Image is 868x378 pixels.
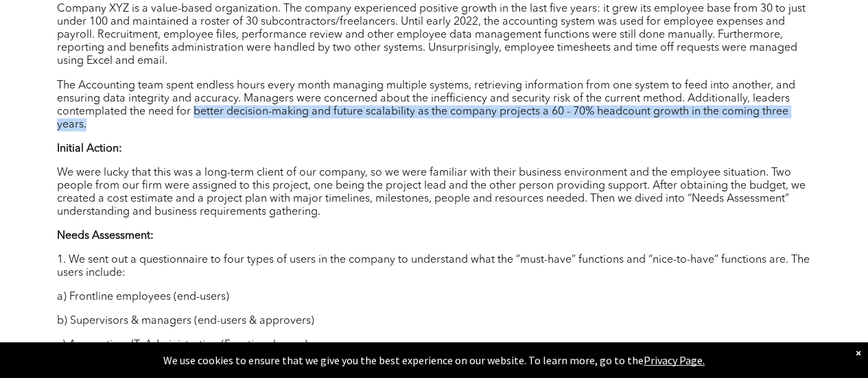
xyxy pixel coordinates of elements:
[57,79,812,131] p: The Accounting team spent endless hours every month managing multiple systems, retrieving informa...
[856,346,861,359] div: Dismiss notification
[57,290,812,303] p: a) Frontline employees (end-users)
[57,143,122,154] b: Initial Action:
[57,253,812,279] p: 1. We sent out a questionnaire to four types of users in the company to understand what the “must...
[57,3,812,68] p: Company XYZ is a value-based organization. The company experienced positive growth in the last fi...
[57,166,812,218] p: We were lucky that this was a long-term client of our company, so we were familiar with their bus...
[57,314,812,327] p: b) Supervisors & managers (end-users & approvers)
[57,338,812,351] p: c) Accounting, IT, Administration (Functional users)
[57,230,154,241] b: Needs Assessment:
[644,353,705,367] a: Privacy Page.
